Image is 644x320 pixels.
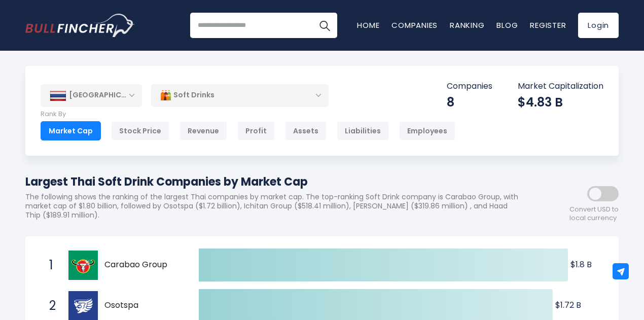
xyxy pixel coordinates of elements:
[357,20,379,30] a: Home
[530,20,566,30] a: Register
[337,121,389,140] div: Liabilities
[44,297,54,314] span: 2
[555,299,581,311] text: $1.72 B
[41,121,101,140] div: Market Cap
[104,260,181,270] span: Carabao Group
[312,13,337,38] button: Search
[447,81,492,92] p: Companies
[25,14,135,37] img: Bullfincher logo
[25,192,527,220] p: The following shows the ranking of the largest Thai companies by market cap. The top-ranking Soft...
[104,300,181,311] span: Osotspa
[44,257,54,274] span: 1
[68,251,98,280] img: Carabao Group
[518,81,603,92] p: Market Capitalization
[569,205,619,223] span: Convert USD to local currency
[151,84,329,107] div: Soft Drinks
[450,20,484,30] a: Ranking
[111,121,169,140] div: Stock Price
[41,84,142,106] div: [GEOGRAPHIC_DATA]
[518,94,603,110] div: $4.83 B
[41,110,455,119] p: Rank By
[237,121,275,140] div: Profit
[570,259,592,270] text: $1.8 B
[285,121,327,140] div: Assets
[180,121,227,140] div: Revenue
[25,14,134,37] a: Go to homepage
[391,20,438,30] a: Companies
[496,20,518,30] a: Blog
[578,13,619,38] a: Login
[399,121,455,140] div: Employees
[25,173,527,190] h1: Largest Thai Soft Drink Companies by Market Cap
[447,94,492,110] div: 8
